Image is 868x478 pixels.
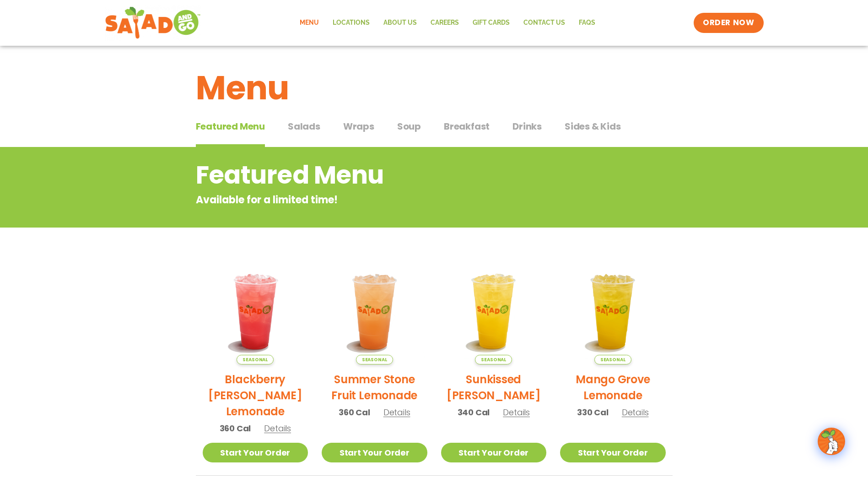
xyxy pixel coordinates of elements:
[397,119,421,133] span: Soup
[203,443,308,462] a: Start Your Order
[512,119,542,133] span: Drinks
[203,371,308,419] h2: Blackberry [PERSON_NAME] Lemonade
[293,12,602,33] nav: Menu
[105,5,201,41] img: new-SAG-logo-768×292
[322,443,427,462] a: Start Your Order
[441,371,547,403] h2: Sunkissed [PERSON_NAME]
[594,355,631,364] span: Seasonal
[220,422,251,435] span: 360 Cal
[196,119,265,133] span: Featured Menu
[560,371,666,403] h2: Mango Grove Lemonade
[560,259,666,364] img: Product photo for Mango Grove Lemonade
[703,17,754,28] span: ORDER NOW
[326,12,377,33] a: Locations
[196,157,599,194] h2: Featured Menu
[424,12,466,33] a: Careers
[322,371,427,403] h2: Summer Stone Fruit Lemonade
[237,355,274,364] span: Seasonal
[322,259,427,364] img: Product photo for Summer Stone Fruit Lemonade
[377,12,424,33] a: About Us
[577,406,609,418] span: 330 Cal
[356,355,393,364] span: Seasonal
[475,355,512,364] span: Seasonal
[196,116,673,147] div: Tabbed content
[288,119,320,133] span: Salads
[819,429,844,454] img: wpChatIcon
[458,406,490,418] span: 340 Cal
[466,12,517,33] a: GIFT CARDS
[383,407,410,418] span: Details
[622,407,649,418] span: Details
[444,119,490,133] span: Breakfast
[196,63,673,113] h1: Menu
[293,12,326,33] a: Menu
[560,443,666,462] a: Start Your Order
[441,259,547,364] img: Product photo for Sunkissed Yuzu Lemonade
[572,12,602,33] a: FAQs
[441,443,547,462] a: Start Your Order
[203,259,308,364] img: Product photo for Blackberry Bramble Lemonade
[694,13,763,33] a: ORDER NOW
[565,119,621,133] span: Sides & Kids
[503,407,530,418] span: Details
[264,423,291,434] span: Details
[196,192,599,207] p: Available for a limited time!
[339,406,370,418] span: 360 Cal
[517,12,572,33] a: Contact Us
[343,119,374,133] span: Wraps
